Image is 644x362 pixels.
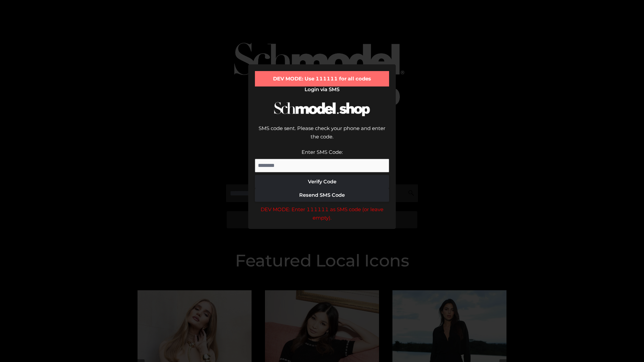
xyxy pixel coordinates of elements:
[302,149,343,155] label: Enter SMS Code:
[272,96,372,122] img: Schmodel Logo
[255,71,389,86] div: DEV MODE: Use 111111 for all codes
[255,175,389,188] button: Verify Code
[255,86,389,93] h2: Login via SMS
[255,205,389,222] div: DEV MODE: Enter 111111 as SMS code (or leave empty).
[255,124,389,148] div: SMS code sent. Please check your phone and enter the code.
[255,188,389,202] button: Resend SMS Code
